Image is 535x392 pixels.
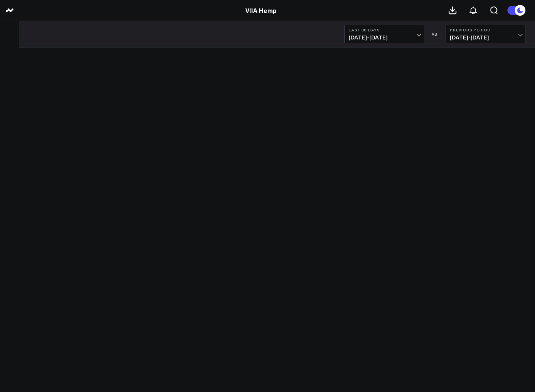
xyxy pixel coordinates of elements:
[344,25,424,43] button: Last 30 Days[DATE]-[DATE]
[450,34,521,41] span: [DATE] - [DATE]
[428,32,442,36] div: VS
[446,25,525,43] button: Previous Period[DATE]-[DATE]
[349,34,420,41] span: [DATE] - [DATE]
[450,28,521,32] b: Previous Period
[349,28,420,32] b: Last 30 Days
[245,6,277,15] a: VIIA Hemp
